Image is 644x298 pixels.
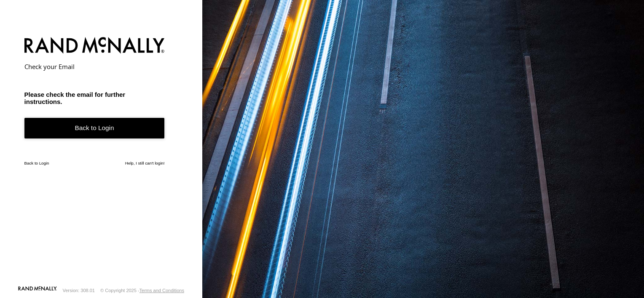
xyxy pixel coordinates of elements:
[24,62,165,71] h2: Check your Email
[24,118,165,138] a: Back to Login
[140,288,184,293] a: Terms and Conditions
[18,286,57,295] a: Visit our Website
[24,161,49,165] a: Back to Login
[63,288,95,293] div: Version: 308.01
[125,161,165,165] a: Help, I still can't login!
[24,35,165,57] img: Rand McNally
[100,288,184,293] div: © Copyright 2025 -
[24,91,165,105] h3: Please check the email for further instructions.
